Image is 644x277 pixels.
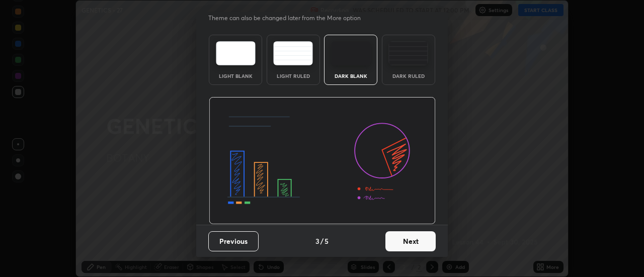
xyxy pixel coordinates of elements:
img: darkRuledTheme.de295e13.svg [388,41,428,65]
h4: / [320,236,324,246]
img: lightTheme.e5ed3b09.svg [216,41,256,65]
button: Next [385,231,436,251]
div: Light Blank [215,73,256,78]
div: Dark Ruled [388,73,429,78]
button: Previous [208,231,259,251]
p: Theme can also be changed later from the More option [208,14,371,23]
div: Light Ruled [273,73,313,78]
img: darkTheme.f0cc69e5.svg [331,41,371,65]
img: lightRuledTheme.5fabf969.svg [273,41,313,65]
h4: 5 [325,236,329,246]
h4: 3 [315,236,319,246]
div: Dark Blank [331,73,371,78]
img: darkThemeBanner.d06ce4a2.svg [209,97,436,225]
